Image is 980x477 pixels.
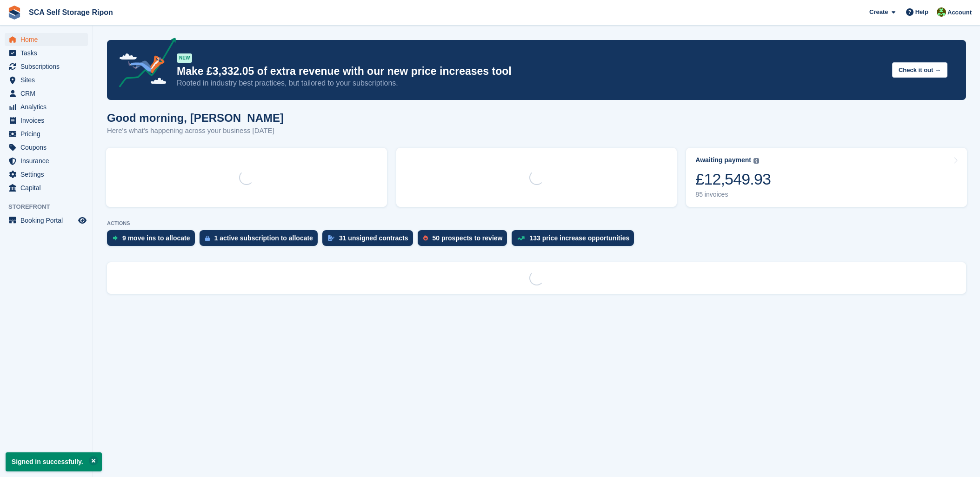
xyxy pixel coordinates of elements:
[695,156,751,164] div: Awaiting payment
[20,127,76,140] span: Pricing
[512,230,639,251] a: 133 price increase opportunities
[107,220,966,226] p: ACTIONS
[20,141,76,154] span: Coupons
[25,5,117,20] a: SCA Self Storage Ripon
[5,33,88,46] a: menu
[20,114,76,127] span: Invoices
[328,235,334,241] img: contract_signature_icon-13c848040528278c33f63329250d36e43548de30e8caae1d1a13099fd9432cc5.svg
[107,230,200,251] a: 9 move ins to allocate
[111,38,176,91] img: price-adjustments-announcement-icon-8257ccfd72463d97f412b2fc003d46551f7dbcb40ab6d574587a9cd5c0d94...
[418,230,512,251] a: 50 prospects to review
[5,154,88,167] a: menu
[339,234,408,242] div: 31 unsigned contracts
[177,65,885,78] p: Make £3,332.05 of extra revenue with our new price increases tool
[5,214,88,227] a: menu
[892,62,947,78] button: Check it out →
[20,33,76,46] span: Home
[5,114,88,127] a: menu
[200,230,322,251] a: 1 active subscription to allocate
[6,452,102,471] p: Signed in successfully.
[122,234,190,242] div: 9 move ins to allocate
[695,191,771,199] div: 85 invoices
[177,78,885,88] p: Rooted in industry best practices, but tailored to your subscriptions.
[5,100,88,113] a: menu
[423,235,428,241] img: prospect-51fa495bee0391a8d652442698ab0144808aea92771e9ea1ae160a38d050c398.svg
[5,141,88,154] a: menu
[20,46,76,60] span: Tasks
[5,73,88,86] a: menu
[947,8,972,17] span: Account
[107,126,284,136] p: Here's what's happening across your business [DATE]
[205,235,210,241] img: active_subscription_to_allocate_icon-d502201f5373d7db506a760aba3b589e785aa758c864c3986d89f69b8ff3...
[20,73,76,86] span: Sites
[695,170,771,189] div: £12,549.93
[5,168,88,181] a: menu
[20,60,76,73] span: Subscriptions
[20,168,76,181] span: Settings
[113,235,118,241] img: move_ins_to_allocate_icon-fdf77a2bb77ea45bf5b3d319d69a93e2d87916cf1d5bf7949dd705db3b84f3ca.svg
[20,87,76,100] span: CRM
[20,154,76,167] span: Insurance
[7,6,21,20] img: stora-icon-8386f47178a22dfd0bd8f6a31ec36ba5ce8667c1dd55bd0f319d3a0aa187defe.svg
[433,234,503,242] div: 50 prospects to review
[177,53,192,63] div: NEW
[20,214,76,227] span: Booking Portal
[869,7,888,17] span: Create
[107,112,284,124] h1: Good morning, [PERSON_NAME]
[77,215,88,226] a: Preview store
[5,87,88,100] a: menu
[20,100,76,113] span: Analytics
[5,46,88,60] a: menu
[937,7,946,17] img: Kelly Neesham
[214,234,313,242] div: 1 active subscription to allocate
[517,236,525,240] img: price_increase_opportunities-93ffe204e8149a01c8c9dc8f82e8f89637d9d84a8eef4429ea346261dce0b2c0.svg
[5,181,88,194] a: menu
[529,234,629,242] div: 133 price increase opportunities
[686,148,967,207] a: Awaiting payment £12,549.93 85 invoices
[20,181,76,194] span: Capital
[322,230,418,251] a: 31 unsigned contracts
[915,7,928,17] span: Help
[753,158,759,164] img: icon-info-grey-7440780725fd019a000dd9b08b2336e03edf1995a4989e88bcd33f0948082b44.svg
[5,127,88,140] a: menu
[5,60,88,73] a: menu
[8,202,93,212] span: Storefront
